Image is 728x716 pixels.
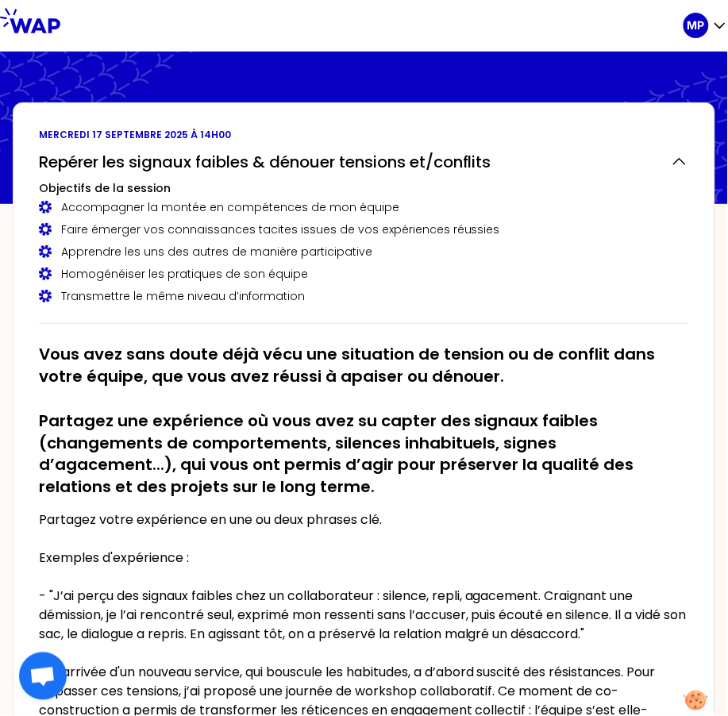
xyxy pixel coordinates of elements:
[39,266,689,282] div: Homogénéiser les pratiques de son équipe
[39,151,689,173] button: Repérer les signaux faibles & dénouer tensions et/conflits
[39,151,491,173] h2: Repérer les signaux faibles & dénouer tensions et/conflits
[688,17,705,33] p: MP
[39,244,689,260] div: Apprendre les uns des autres de manière participative
[39,129,689,141] p: mercredi 17 septembre 2025 à 14h00
[684,13,728,38] button: MP
[39,180,689,196] h3: Objectifs de la session
[39,288,689,304] div: Transmettre le même niveau d’information
[39,221,689,237] div: Faire émerger vos connaissances tacites issues de vos expériences réussies
[19,652,67,700] div: Ouvrir le chat
[39,343,689,499] h2: Vous avez sans doute déjà vécu une situation de tension ou de conflit dans votre équipe, que vous...
[39,199,689,215] div: Accompagner la montée en compétences de mon équipe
